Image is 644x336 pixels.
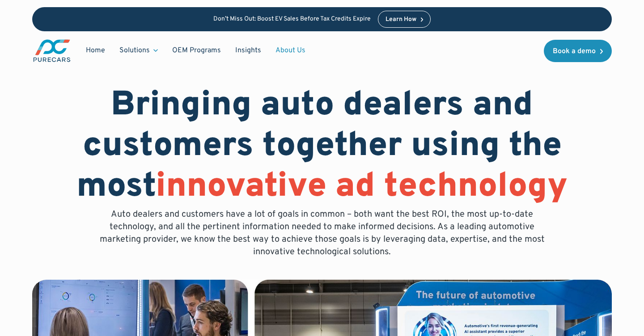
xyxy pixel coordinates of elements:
span: innovative ad technology [156,166,568,209]
div: Solutions [119,46,150,55]
a: About Us [268,42,313,59]
h1: Bringing auto dealers and customers together using the most [32,86,612,208]
p: Auto dealers and customers have a lot of goals in common – both want the best ROI, the most up-to... [93,208,551,258]
p: Don’t Miss Out: Boost EV Sales Before Tax Credits Expire [213,16,371,23]
a: OEM Programs [165,42,228,59]
div: Learn How [386,17,416,23]
a: Learn How [378,11,431,28]
a: Home [79,42,112,59]
div: Book a demo [553,48,596,55]
div: Solutions [112,42,165,59]
a: main [32,38,72,63]
a: Insights [228,42,268,59]
a: Book a demo [544,40,612,62]
img: purecars logo [32,38,72,63]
